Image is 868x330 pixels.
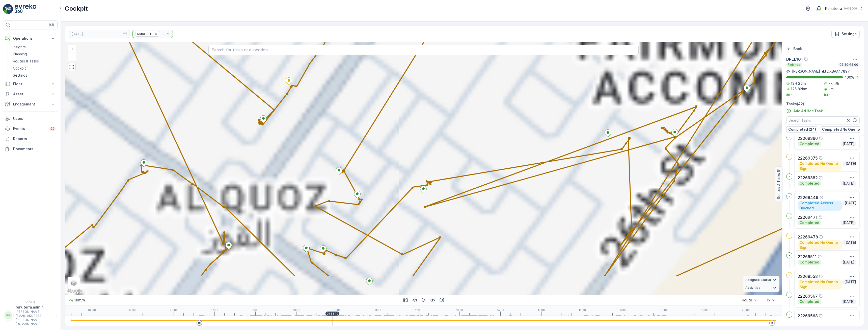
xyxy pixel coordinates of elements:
a: Events99 [3,124,58,134]
p: - [789,234,790,238]
p: Back [793,46,802,51]
p: renuterra.admin [16,305,53,310]
p: 22269511 [798,254,817,260]
span: Activities [745,286,760,290]
p: 18:00 [660,309,668,312]
img: logo_light-DOdMpM7g.png [15,4,36,14]
a: Reports [3,134,58,144]
a: Documents [3,144,58,154]
a: Routes & Tasks [11,58,58,65]
p: Completed No One to Sign [799,240,841,250]
button: Fleet [3,79,58,89]
p: Asset [13,92,47,97]
p: 19:00 [701,309,709,312]
div: Help Tooltip Icon [819,215,823,219]
a: Open this area in Google Maps (opens a new window) [66,288,83,295]
p: Completed (24) [788,127,816,132]
p: 13H 26m [791,81,806,86]
a: Zoom In [68,45,76,53]
p: Operations [13,36,47,41]
button: Engagement [3,99,58,109]
p: 22269375 [798,155,818,161]
div: 1x [767,298,770,302]
div: Help Tooltip Icon [818,255,822,259]
p: - [789,194,790,198]
p: [DATE] [844,161,855,166]
a: Settings [11,72,58,79]
p: - [789,293,790,297]
p: ( +04:00 ) [844,7,857,11]
p: 22269568 [798,313,818,319]
p: [DATE] [842,299,855,304]
p: 04:00 [88,309,96,312]
p: Planning [13,52,27,57]
p: ⌘B [49,23,54,27]
a: Add Ad Hoc Task [786,108,823,114]
img: Screenshot_2024-07-26_at_13.33.01.png [815,6,823,11]
p: Routes & Tasks [13,59,39,64]
p: 08:00 [252,309,259,312]
p: Settings [13,73,27,78]
p: Renuterra [825,6,842,11]
p: 22269567 [798,293,818,299]
p: Events [13,126,46,131]
p: [DATE] [842,220,855,225]
span: Assignee Status [745,278,771,282]
p: [DATE] [842,260,855,265]
p: [DATE] [844,240,855,245]
div: Help Tooltip Icon [819,314,823,318]
p: Completed [799,319,820,324]
p: Tasks ( 42 ) [786,101,860,106]
p: 22269478 [798,234,818,240]
p: Reports [13,136,56,141]
div: Help Tooltip Icon [819,274,823,278]
span: v 1.52.3 [3,301,58,304]
div: Help Tooltip Icon [819,195,823,200]
p: - [789,214,790,218]
p: Completed [799,299,820,304]
span: + [71,47,73,51]
div: Help Tooltip Icon [819,156,823,160]
p: Cockpit [13,66,26,71]
p: Add Ad Hoc Task [793,108,823,114]
p: 10:00 [333,309,341,312]
p: 100 % [845,75,854,80]
p: Cockpit [65,5,88,13]
div: Help Tooltip Icon [819,176,823,180]
p: Fleet [13,81,47,86]
p: -m [829,86,834,92]
p: Completed [799,220,820,225]
button: Completed (24) [786,126,818,133]
p: Documents [13,146,56,151]
p: Users [13,116,56,121]
p: 14:00 [497,309,504,312]
button: Operations [3,33,58,43]
p: Engagement [13,102,47,107]
div: Help Tooltip Icon [819,294,823,298]
a: Users [3,114,58,124]
p: - [789,155,790,159]
p: DREL101 [786,56,803,62]
p: [DATE] [842,319,855,324]
summary: Activities [743,284,779,292]
p: - [789,313,790,317]
p: - [789,273,790,277]
div: RR [4,311,12,319]
p: 03:30-18:00 [839,63,859,67]
p: -km/h [829,81,839,86]
p: - [829,92,830,97]
p: 99 [50,127,55,131]
p: 13:00 [456,309,463,312]
p: 11:00 [374,309,381,312]
div: Route [742,298,752,302]
button: RRrenuterra.admin[PERSON_NAME][EMAIL_ADDRESS][PERSON_NAME][DOMAIN_NAME] [3,305,58,326]
p: 22269382 [798,175,818,181]
button: Renuterra(+04:00) [815,4,864,13]
p: [PERSON_NAME][EMAIL_ADDRESS][PERSON_NAME][DOMAIN_NAME] [16,310,53,326]
p: Insights [13,45,26,50]
p: 17:00 [619,309,627,312]
p: 125.82km [791,86,807,92]
button: Settings [831,30,860,38]
p: 09:00 [292,309,300,312]
p: 09:53:10 [327,312,338,315]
